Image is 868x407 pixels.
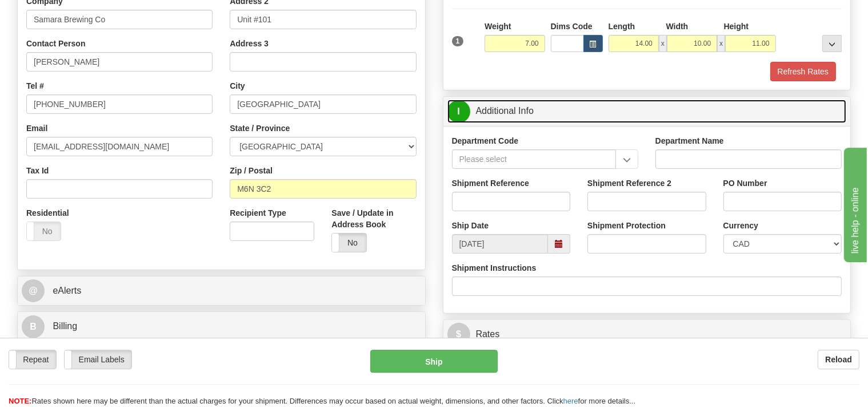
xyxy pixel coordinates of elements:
label: Currency [723,220,758,231]
label: Shipment Reference 2 [587,177,671,189]
label: No [332,234,366,252]
label: Save / Update in Address Book [331,207,416,230]
label: Length [609,21,635,32]
label: Shipment Instructions [452,262,537,274]
span: eAlerts [53,286,81,295]
span: $ [447,323,470,346]
label: State / Province [230,123,290,134]
iframe: chat widget [842,145,867,262]
span: x [717,35,725,52]
label: Department Code [452,135,519,147]
label: Ship Date [452,220,489,231]
a: $Rates [447,323,847,346]
label: Weight [485,21,511,32]
label: Email Labels [65,350,131,369]
span: B [22,315,45,338]
label: PO Number [723,177,767,189]
label: Dims Code [551,21,593,32]
button: Reload [818,350,859,369]
label: Zip / Postal [230,165,273,176]
span: x [659,35,667,52]
label: Email [26,123,47,134]
label: Shipment Reference [452,177,529,189]
label: Contact Person [26,38,85,49]
a: @ eAlerts [22,279,421,303]
span: @ [22,279,45,302]
label: Shipment Protection [587,220,666,231]
label: No [27,222,61,240]
input: Please select [452,149,616,169]
label: Repeat [9,350,56,369]
label: Residential [26,207,69,219]
div: live help - online [9,7,106,21]
span: Billing [53,321,77,331]
a: IAdditional Info [447,100,847,123]
div: ... [822,35,842,52]
label: Recipient Type [230,207,286,219]
b: Reload [825,355,852,364]
label: Tel # [26,80,44,92]
label: Height [724,21,749,32]
span: I [447,100,470,123]
a: B Billing [22,315,421,338]
button: Refresh Rates [770,62,836,81]
label: City [230,80,245,92]
span: 1 [452,36,464,46]
label: Tax Id [26,165,49,176]
span: NOTE: [9,397,31,405]
a: here [563,397,578,405]
label: Width [666,21,689,32]
label: Address 3 [230,38,269,49]
label: Department Name [655,135,724,147]
button: Ship [370,350,498,373]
